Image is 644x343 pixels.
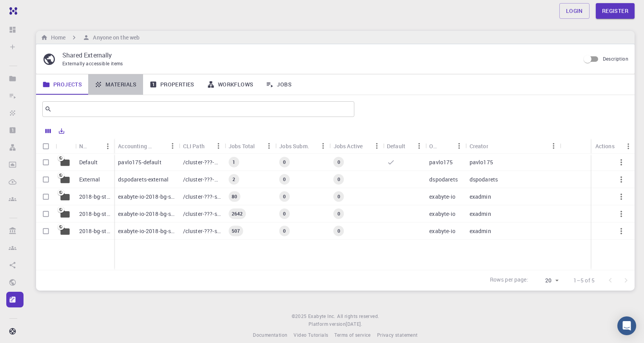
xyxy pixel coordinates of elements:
[229,210,246,217] span: 2642
[201,74,260,95] a: Workflows
[280,193,289,200] span: 0
[183,193,221,201] p: /cluster-???-share/groups/exabyte-io/exabyte-io-2018-bg-study-phase-i-ph
[334,159,343,165] span: 0
[294,332,328,338] span: Video Tutorials
[370,140,383,152] button: Menu
[259,74,298,95] a: Jobs
[425,138,465,154] div: Owner
[183,158,221,166] p: /cluster-???-home/pavlo175/pavlo175-default
[294,331,328,339] a: Video Tutorials
[346,321,362,327] span: [DATE] .
[39,33,141,42] nav: breadcrumb
[183,210,221,218] p: /cluster-???-share/groups/exabyte-io/exabyte-io-2018-bg-study-phase-iii
[470,227,491,235] p: exadmin
[377,331,418,339] a: Privacy statement
[279,138,309,154] div: Jobs Subm.
[118,176,169,183] p: dspodarets-external
[595,138,615,154] div: Actions
[48,33,65,42] h6: Home
[75,138,114,154] div: Name
[470,138,488,154] div: Creator
[308,320,346,328] span: Platform version
[280,228,289,234] span: 0
[453,140,466,152] button: Menu
[470,176,498,183] p: dspodarets
[292,312,308,320] span: © 2025
[429,227,455,235] p: exabyte-io
[183,227,221,235] p: /cluster-???-share/groups/exabyte-io/exabyte-io-2018-bg-study-phase-i
[330,138,383,154] div: Jobs Active
[617,316,636,335] div: Open Intercom Messenger
[334,138,363,154] div: Jobs Active
[334,176,343,183] span: 0
[118,193,175,201] p: exabyte-io-2018-bg-study-phase-i-ph
[167,140,179,152] button: Menu
[490,276,528,285] p: Rows per page:
[225,138,275,154] div: Jobs Total
[622,140,635,153] button: Menu
[470,210,491,218] p: exadmin
[429,138,440,154] div: Owner
[466,138,560,154] div: Creator
[79,210,110,218] p: 2018-bg-study-phase-III
[102,140,114,153] button: Menu
[229,176,238,183] span: 2
[143,74,201,95] a: Properties
[89,140,102,153] button: Sort
[383,138,425,154] div: Default
[229,138,255,154] div: Jobs Total
[429,193,455,201] p: exabyte-io
[88,74,143,95] a: Materials
[229,228,243,234] span: 507
[346,320,362,328] a: [DATE].
[62,60,123,66] span: Externally accessible items
[334,193,343,200] span: 0
[62,50,574,60] p: Shared Externally
[154,140,167,152] button: Sort
[183,138,205,154] div: CLI Path
[532,275,561,286] div: 20
[212,140,225,152] button: Menu
[36,74,88,95] a: Projects
[90,33,140,42] h6: Anyone on the web
[334,228,343,234] span: 0
[79,158,98,166] p: Default
[42,125,55,137] button: Columns
[253,332,287,338] span: Documentation
[280,210,289,217] span: 0
[229,193,240,200] span: 80
[79,193,110,201] p: 2018-bg-study-phase-i-ph
[179,138,225,154] div: CLI Path
[596,3,635,19] a: Register
[470,193,491,201] p: exadmin
[6,7,17,15] img: logo
[573,277,595,284] p: 1–5 of 5
[114,138,179,154] div: Accounting slug
[56,138,75,154] div: Icon
[280,176,289,183] span: 0
[488,140,501,152] button: Sort
[429,158,453,166] p: pavlo175
[118,158,161,166] p: pavlo175-default
[183,176,221,183] p: /cluster-???-home/dspodarets/dspodarets-external
[559,3,590,19] a: Login
[280,159,289,165] span: 0
[308,312,336,320] a: Exabyte Inc.
[263,140,275,152] button: Menu
[79,227,110,235] p: 2018-bg-study-phase-I
[334,331,370,339] a: Terms of service
[377,332,418,338] span: Privacy statement
[441,140,453,152] button: Sort
[55,125,68,137] button: Export
[603,56,628,62] span: Description
[387,138,405,154] div: Default
[118,210,175,218] p: exabyte-io-2018-bg-study-phase-iii
[253,331,287,339] a: Documentation
[591,138,635,154] div: Actions
[118,227,175,235] p: exabyte-io-2018-bg-study-phase-i
[429,210,455,218] p: exabyte-io
[118,138,154,154] div: Accounting slug
[229,159,238,165] span: 1
[334,210,343,217] span: 0
[470,158,493,166] p: pavlo175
